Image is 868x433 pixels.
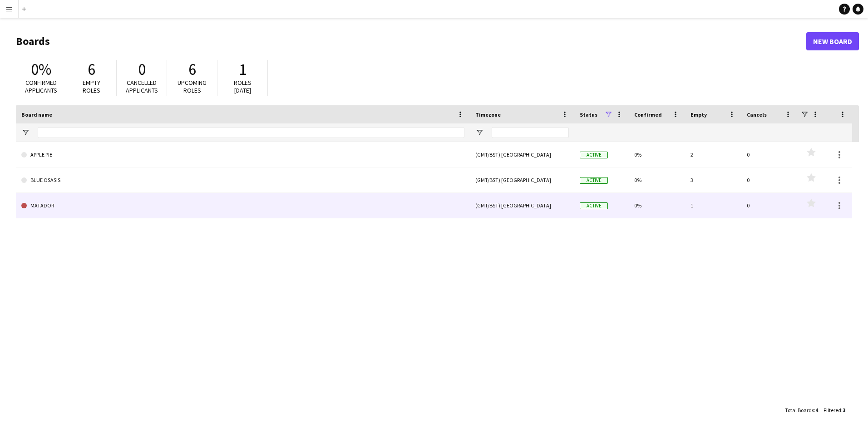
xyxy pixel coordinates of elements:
div: : [824,401,845,419]
div: 3 [685,167,741,192]
div: (GMT/BST) [GEOGRAPHIC_DATA] [470,193,574,218]
span: Confirmed [634,111,662,118]
div: 0% [629,167,685,192]
div: : [785,401,818,419]
span: 0 [138,59,146,79]
span: Cancelled applicants [126,79,158,94]
span: Upcoming roles [178,79,207,94]
span: Cancels [747,111,767,118]
div: (GMT/BST) [GEOGRAPHIC_DATA] [470,167,574,192]
div: 2 [685,142,741,167]
div: 0% [629,193,685,218]
span: Timezone [475,111,501,118]
span: Empty roles [83,79,100,94]
span: 0% [31,59,51,79]
span: Empty [690,111,707,118]
span: Active [580,152,608,158]
div: (GMT/BST) [GEOGRAPHIC_DATA] [470,142,574,167]
span: Status [580,111,597,118]
div: 0 [741,167,798,192]
span: Total Boards [785,407,814,413]
button: Open Filter Menu [21,128,30,137]
h1: Boards [16,34,806,48]
input: Timezone Filter Input [492,127,569,138]
span: Roles [DATE] [234,79,252,94]
a: New Board [806,32,859,50]
a: MATADOR [21,193,464,218]
span: 1 [239,59,247,79]
div: 0 [741,193,798,218]
button: Open Filter Menu [475,128,483,137]
span: 6 [88,59,95,79]
span: Active [580,177,608,184]
a: APPLE PIE [21,142,464,167]
div: 0% [629,142,685,167]
div: 0 [741,142,798,167]
span: Confirmed applicants [25,79,57,94]
span: 3 [843,407,845,413]
input: Board name Filter Input [38,127,464,138]
span: 4 [815,407,818,413]
span: Board name [21,111,52,118]
span: Filtered [824,407,841,413]
div: 1 [685,193,741,218]
span: 6 [188,59,196,79]
a: BLUE OSASIS [21,167,464,193]
span: Active [580,202,608,209]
